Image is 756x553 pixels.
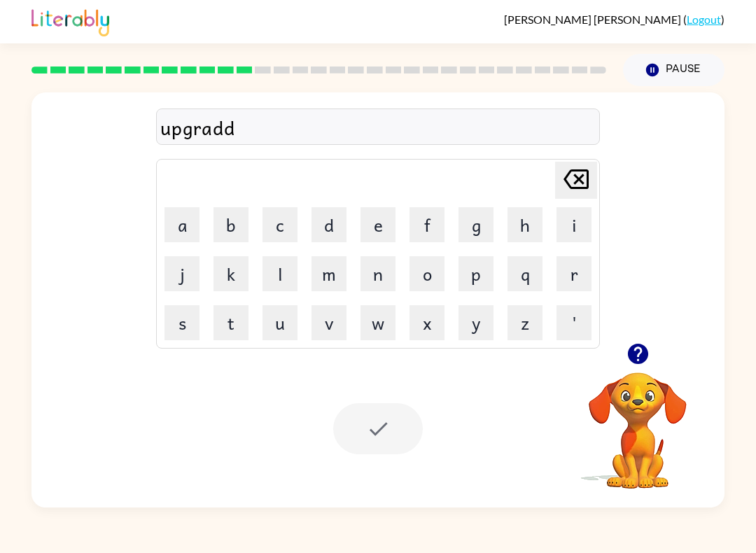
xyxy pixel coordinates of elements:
button: q [507,256,542,291]
button: w [360,305,395,340]
button: z [507,305,542,340]
button: e [360,207,395,242]
button: v [311,305,346,340]
button: b [213,207,248,242]
img: Literably [31,6,109,36]
button: r [556,256,591,291]
button: Pause [623,54,724,86]
button: l [262,256,297,291]
button: c [262,207,297,242]
button: m [311,256,346,291]
button: i [556,207,591,242]
button: s [164,305,199,340]
button: x [409,305,444,340]
button: h [507,207,542,242]
span: [PERSON_NAME] [PERSON_NAME] [504,13,683,26]
button: j [164,256,199,291]
button: y [458,305,493,340]
button: k [213,256,248,291]
button: u [262,305,297,340]
button: a [164,207,199,242]
div: upgradd [160,113,596,142]
video: Your browser must support playing .mp4 files to use Literably. Please try using another browser. [568,351,708,491]
button: f [409,207,444,242]
button: d [311,207,346,242]
button: t [213,305,248,340]
button: p [458,256,493,291]
a: Logout [687,13,721,26]
button: g [458,207,493,242]
div: ( ) [504,13,724,26]
button: o [409,256,444,291]
button: ' [556,305,591,340]
button: n [360,256,395,291]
